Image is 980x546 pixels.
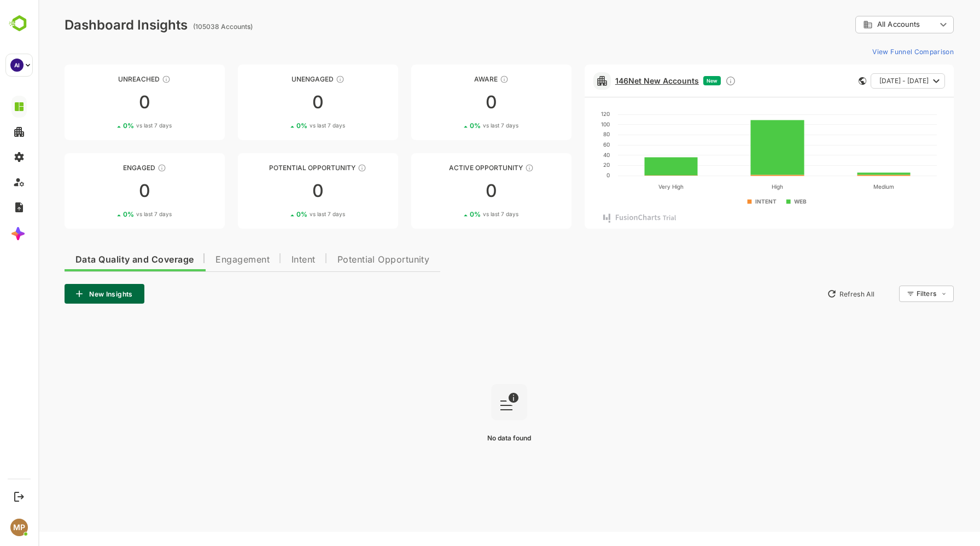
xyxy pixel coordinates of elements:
[487,164,495,172] div: These accounts have open opportunities which might be at any of the Sales Stages
[878,289,898,298] div: Filters
[258,121,307,130] div: 0 %
[373,164,533,172] div: Active Opportunity
[835,183,855,190] text: Medium
[98,210,133,218] span: vs last 7 days
[26,17,149,33] div: Dashboard Insights
[733,183,745,190] text: High
[98,121,133,130] span: vs last 7 days
[200,94,360,111] div: 0
[319,164,328,172] div: These accounts are MQAs and can be passed on to Inside Sales
[85,121,133,130] div: 0 %
[37,255,155,264] span: Data Quality and Coverage
[565,141,571,148] text: 60
[620,183,645,190] text: Very High
[10,519,28,536] div: MP
[877,284,915,304] div: Filters
[431,121,480,130] div: 0 %
[299,255,392,264] span: Potential Opportunity
[820,77,828,85] div: This card does not support filter and segments
[26,182,186,200] div: 0
[200,164,360,172] div: Potential Opportunity
[155,22,218,31] ag: (105038 Accounts)
[825,20,898,30] div: All Accounts
[445,210,480,218] span: vs last 7 days
[839,20,882,28] span: All Accounts
[26,75,186,83] div: Unreached
[568,172,571,178] text: 0
[200,65,360,140] a: UnengagedThese accounts have not shown enough engagement and need nurturing00%vs last 7 days
[687,75,698,86] div: Discover new ICP-fit accounts showing engagement — via intent surges, anonymous website visits, L...
[668,78,679,84] span: New
[26,65,186,140] a: UnreachedThese accounts have not been engaged with for a defined time period00%vs last 7 days
[200,75,360,83] div: Unengaged
[784,285,841,303] button: Refresh All
[563,111,571,117] text: 120
[445,121,480,130] span: vs last 7 days
[200,153,360,229] a: Potential OpportunityThese accounts are MQAs and can be passed on to Inside Sales00%vs last 7 days
[26,284,106,304] button: New Insights
[832,73,907,89] button: [DATE] - [DATE]
[577,76,661,85] a: 146Net New Accounts
[200,182,360,200] div: 0
[563,121,571,127] text: 100
[373,153,533,229] a: Active OpportunityThese accounts have open opportunities which might be at any of the Sales Stage...
[253,255,277,264] span: Intent
[830,43,915,60] button: View Funnel Comparison
[177,255,231,264] span: Engagement
[462,75,470,84] div: These accounts have just entered the buying cycle and need further nurturing
[297,75,306,84] div: These accounts have not shown enough engagement and need nurturing
[565,131,571,137] text: 80
[565,161,571,168] text: 20
[26,164,186,172] div: Engaged
[817,14,915,36] div: All Accounts
[258,210,307,218] div: 0 %
[85,210,133,218] div: 0 %
[565,152,571,158] text: 40
[431,210,480,218] div: 0 %
[449,434,493,442] span: No data found
[271,210,307,218] span: vs last 7 days
[373,94,533,111] div: 0
[5,13,33,34] img: BambooboxLogoMark.f1c84d78b4c51b1a7b5f700c9845e183.svg
[119,164,128,172] div: These accounts are warm, further nurturing would qualify them to MQAs
[841,74,890,88] span: [DATE] - [DATE]
[11,489,26,504] button: Logout
[26,153,186,229] a: EngagedThese accounts are warm, further nurturing would qualify them to MQAs00%vs last 7 days
[271,121,307,130] span: vs last 7 days
[26,94,186,111] div: 0
[124,75,132,84] div: These accounts have not been engaged with for a defined time period
[373,182,533,200] div: 0
[373,75,533,83] div: Aware
[10,59,24,72] div: AI
[373,65,533,140] a: AwareThese accounts have just entered the buying cycle and need further nurturing00%vs last 7 days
